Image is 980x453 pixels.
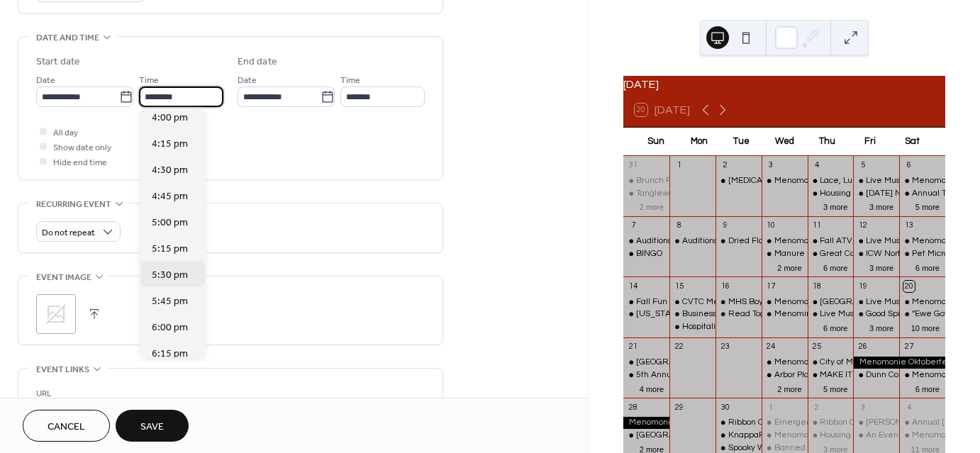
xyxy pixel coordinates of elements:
div: Live Music: [PERSON_NAME] [820,308,932,320]
span: 4:30 pm [152,163,188,178]
div: Pet Microchipping Event [899,248,945,260]
div: Brunch Feat. TBD [623,175,669,187]
span: All day [53,125,78,140]
div: Pleasant Valley Tree Farm Fall Festival [623,430,669,442]
div: Menomonie Public Library Terrace Grand Opening [808,296,854,308]
div: Hospitality Nights with Chef [PERSON_NAME] [682,321,859,333]
span: 4:15 pm [152,137,188,152]
div: 7 [628,220,638,231]
div: Manure [DATE] [774,248,834,260]
div: Live Music: Nice 'N' Easy [866,296,960,308]
div: Great Community Cookout [820,248,922,260]
div: BINGO [623,248,669,260]
span: Event links [36,362,89,377]
span: 6:15 pm [152,347,188,362]
div: Menomonie Farmer's Market [762,430,808,442]
div: Live Music: Nice 'N' Easy [853,296,899,308]
span: Recurring event [36,197,111,212]
div: Auditions for White Christmas [623,235,669,247]
span: 6:00 pm [152,320,188,335]
button: 4 more [634,382,669,394]
div: [US_STATE] National Pull [636,308,734,320]
div: Auditions for White Christmas [669,235,715,247]
button: 2 more [772,261,807,273]
div: Menomonie Farmer's Market [899,235,945,247]
div: Brunch Feat. TBD [636,175,705,187]
div: Thu [806,128,848,156]
button: 3 more [864,261,899,273]
div: Menomonie [PERSON_NAME] Market [774,296,921,308]
div: 5 [857,160,868,171]
div: Pleasant Valley Tree Farm Fall Festival [623,357,669,369]
div: ICW North Presents: September to Dismember [853,248,899,260]
div: Menomonie Farmer's Market [899,369,945,381]
button: 3 more [818,200,853,212]
button: 2 more [772,382,807,394]
div: 2 [812,402,823,413]
div: 20 [903,281,914,291]
div: 13 [903,220,914,231]
span: 4:00 pm [152,111,188,125]
div: Fall Fun Vendor Show [636,296,720,308]
span: 5:30 pm [152,268,188,283]
div: 26 [857,342,868,352]
div: 11 [812,220,823,231]
div: Wed [763,128,806,156]
div: Menomonie [PERSON_NAME] Market [774,175,921,187]
div: Fall ATV/UTV Color Ride [808,235,854,247]
div: 1 [766,402,776,413]
div: Dementia P.A.C.T. Training [715,175,762,187]
span: Time [139,73,159,88]
div: Annual Cancer Research Fundraiser [899,417,945,429]
div: Auditions for White Christmas [636,235,750,247]
div: 23 [720,342,730,352]
div: Menomin Wailers: Sea Shanty Sing-along [774,308,935,320]
div: Tue [720,128,763,156]
button: 5 more [910,200,945,212]
div: Hospitality Nights with Chef Stacy [669,321,715,333]
div: Housing Clinic [820,188,874,200]
div: 18 [812,281,823,291]
div: 27 [903,342,914,352]
div: Annual Thrift and Plant Sale [899,188,945,200]
div: 2 [720,160,730,171]
button: Save [116,410,189,442]
div: Menomin Wailers: Sea Shanty Sing-along [762,308,808,320]
span: 4:45 pm [152,189,188,204]
div: 24 [766,342,776,352]
div: 5th Annual Fall Decor & Vintage Market [623,369,669,381]
div: End date [238,55,277,69]
div: Live Music: Crystal + Milz Acoustic Duo [853,175,899,187]
button: 6 more [910,261,945,273]
div: Manure Field Day [762,248,808,260]
div: ; [36,294,76,334]
button: Cancel [23,410,110,442]
div: 19 [857,281,868,291]
div: Menomonie [PERSON_NAME] Market [774,357,921,369]
div: Menomonie Farmer's Market [899,430,945,442]
div: Arbor Place Women & Children's Unit Open House [774,369,969,381]
div: MHS Boys Soccer Youth Night [728,296,842,308]
div: 9 [720,220,730,231]
div: Menomonie Farmer's Market [899,296,945,308]
div: Ribbon Cutting: Wisconsin Early Autism Project [808,417,854,429]
div: Wisconsin National Pull [623,308,669,320]
div: 22 [674,342,684,352]
span: Date [36,73,55,88]
div: Housing Clinic [808,188,854,200]
div: An Evening With William Kent Krueger [853,430,899,442]
div: “Ewe Got This": Lambing Basics Workshop [899,308,945,320]
div: Tanglewood Dart Tournament [623,188,669,200]
div: [GEOGRAPHIC_DATA] Fall Festival [636,430,772,442]
span: Show date only [53,140,111,155]
div: 6 [903,160,914,171]
span: Cancel [48,420,85,435]
div: Live Music: Carbon Red/Michelle Martin [853,235,899,247]
div: 17 [766,281,776,291]
div: KnappaPatch Market [728,430,811,442]
div: Housing Clinic [808,430,854,442]
div: 12 [857,220,868,231]
div: Arbor Place Women & Children's Unit Open House [762,369,808,381]
div: 10 [766,220,776,231]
